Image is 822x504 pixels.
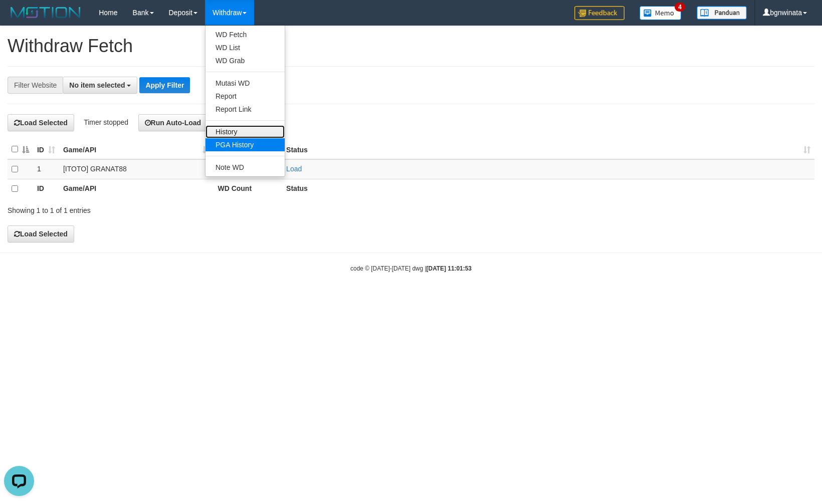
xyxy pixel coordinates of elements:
img: MOTION_logo.png [8,5,84,20]
button: Run Auto-Load [138,114,208,131]
small: code © [DATE]-[DATE] dwg | [350,265,472,272]
a: WD Fetch [205,28,285,41]
a: WD Grab [205,54,285,67]
strong: [DATE] 11:01:53 [427,265,472,272]
button: Load Selected [8,114,74,131]
a: Report Link [205,103,285,116]
a: Load [286,165,302,173]
a: Mutasi WD [205,77,285,90]
button: Open LiveChat chat widget [4,4,34,34]
img: panduan.png [697,6,747,20]
a: History [205,125,285,138]
button: Apply Filter [139,77,190,93]
a: Report [205,90,285,103]
td: [ITOTO] GRANAT88 [59,159,214,179]
th: ID [33,179,59,198]
span: No item selected [69,81,125,89]
th: Status [282,179,814,198]
button: Load Selected [8,225,74,242]
a: Note WD [205,161,285,174]
th: ID: activate to sort column ascending [33,140,59,159]
th: Status: activate to sort column ascending [282,140,814,159]
span: 4 [675,3,685,12]
a: PGA History [205,138,285,151]
button: No item selected [63,77,137,94]
th: WD Count [214,179,282,198]
img: Button%20Memo.svg [640,6,682,20]
td: 1 [33,159,59,179]
th: Game/API: activate to sort column ascending [59,140,214,159]
div: Filter Website [8,77,63,94]
span: Timer stopped [84,118,128,126]
h1: Withdraw Fetch [8,36,814,56]
img: Feedback.jpg [574,6,625,20]
th: Game/API [59,179,214,198]
a: WD List [205,41,285,54]
div: Showing 1 to 1 of 1 entries [8,201,335,215]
